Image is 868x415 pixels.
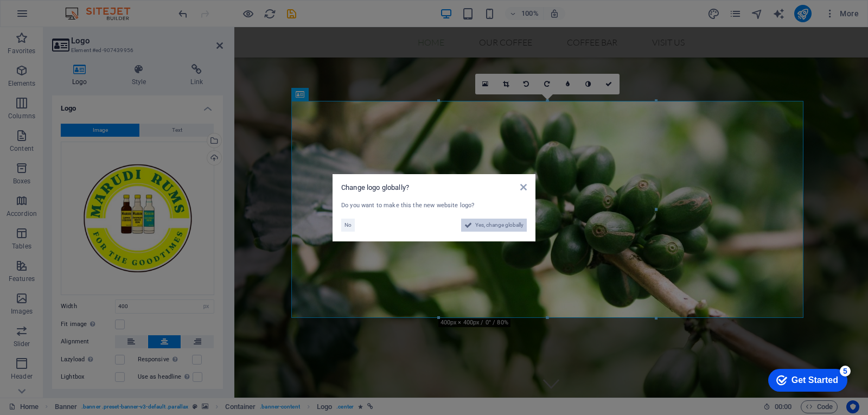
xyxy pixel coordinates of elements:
[341,219,355,232] button: No
[9,5,88,28] div: Get Started 5 items remaining, 0% complete
[341,183,409,191] span: Change logo globally?
[32,12,79,22] div: Get Started
[80,2,91,13] div: 5
[475,219,524,232] span: Yes, change globally
[341,201,527,210] div: Do you want to make this the new website logo?
[344,219,352,232] span: No
[461,219,527,232] button: Yes, change globally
